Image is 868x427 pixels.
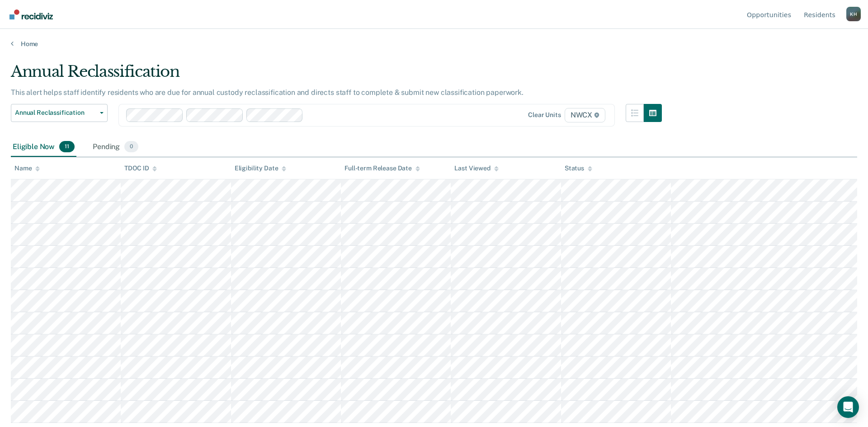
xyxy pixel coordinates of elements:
[565,108,605,122] span: NWCX
[11,40,857,48] a: Home
[9,9,53,19] img: Recidiviz
[124,164,157,172] div: TDOC ID
[528,111,561,119] div: Clear units
[235,164,287,172] div: Eligibility Date
[11,137,76,157] div: Eligible Now11
[124,141,138,153] span: 0
[565,164,592,172] div: Status
[846,7,861,21] div: K H
[14,164,40,172] div: Name
[15,109,96,117] span: Annual Reclassification
[846,7,861,21] button: Profile dropdown button
[11,88,524,97] p: This alert helps staff identify residents who are due for annual custody reclassification and dir...
[454,164,498,172] div: Last Viewed
[11,62,662,88] div: Annual Reclassification
[91,137,140,157] div: Pending0
[59,141,75,153] span: 11
[837,396,859,418] div: Open Intercom Messenger
[344,164,420,172] div: Full-term Release Date
[11,104,108,122] button: Annual Reclassification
